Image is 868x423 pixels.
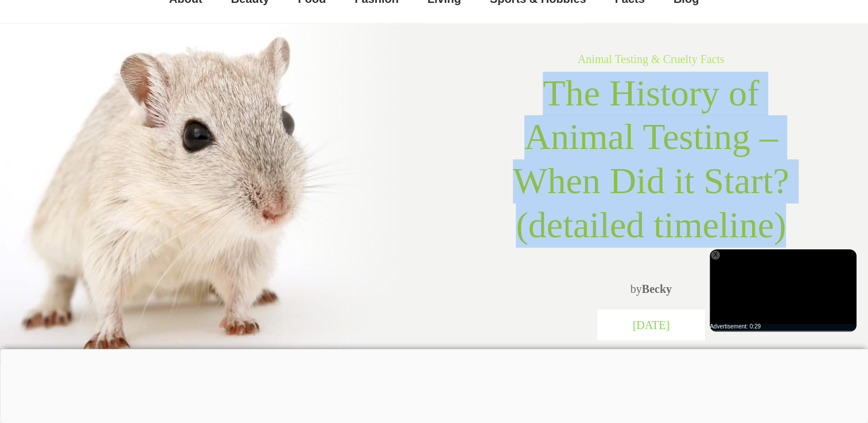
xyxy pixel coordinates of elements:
[710,324,857,330] div: Advertisement: 0:29
[710,249,857,332] iframe: Advertisement
[146,349,722,420] iframe: Advertisement
[633,319,670,331] span: [DATE]
[578,53,725,65] a: Animal Testing & Cruelty Facts
[710,249,857,332] div: Video Player
[513,73,789,245] span: The History of Animal Testing – When Did it Start? (detailed timeline)
[711,250,720,260] div: X
[486,277,816,300] p: by
[642,283,672,295] a: Becky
